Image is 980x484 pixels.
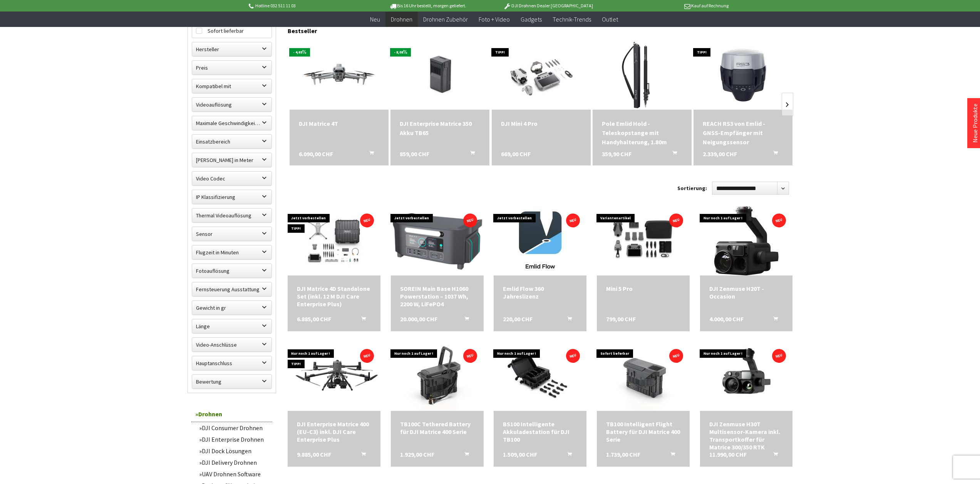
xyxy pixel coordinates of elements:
div: TB100 Intelligent Flight Battery für DJI Matrice 400 Serie [606,420,680,443]
label: Flugzeit in Minuten [192,245,271,259]
label: Gewicht in gr [192,301,271,315]
a: SOREIN Main Base H1060 Powerstation – 1037 Wh, 2200 W, LiFePO4 20.000,00 CHF In den Warenkorb [400,285,474,308]
span: 6.090,00 CHF [299,149,333,159]
img: DJI Enterprise Matrice 350 Akku TB65 [397,40,483,110]
img: DJI Enterprise Matrice 400 (EU-C3) inkl. DJI Care Enterprise Plus [288,350,380,402]
label: Thermal Videoauflösung [192,209,271,222]
label: Video Codec [192,172,271,185]
img: DJI Matrice 4T [290,47,389,103]
img: Emlid Flow 360 Jahreslizenz [506,206,575,275]
img: Pole Emlid Hold - Teleskopstange mit Handyhalterung, 1.80m [607,40,677,110]
a: TB100 Intelligent Flight Battery für DJI Matrice 400 Serie 1.739,00 CHF In den Warenkorb [606,420,680,443]
a: DJI Enterprise Matrice 400 (EU-C3) inkl. DJI Care Enterprise Plus 9.885,00 CHF In den Warenkorb [297,420,371,443]
a: Foto + Video [473,12,515,27]
label: Länge [192,319,271,333]
div: DJI Zenmuse H30T Multisensor-Kamera inkl. Transportkoffer für Matrice 300/350 RTK [709,420,784,451]
button: In den Warenkorb [764,451,782,461]
p: Hotline 032 511 11 03 [248,1,368,10]
img: DJI Zenmuse H20T - Occasion [712,206,781,275]
span: 9.885,00 CHF [297,451,331,458]
a: Drohnen [385,12,418,27]
a: Pole Emlid Hold - Teleskopstange mit Handyhalterung, 1.80m 359,90 CHF In den Warenkorb [602,119,682,147]
button: In den Warenkorb [455,315,474,325]
button: In den Warenkorb [663,149,682,159]
div: Bestseller [288,19,793,38]
a: TB100C Tethered Battery für DJI Matrice 400 Serie 1.929,00 CHF In den Warenkorb [400,420,474,436]
a: DJI Matrice 4D Standalone Set (inkl. 12 M DJI Care Enterprise Plus) 6.885,00 CHF In den Warenkorb [297,285,371,308]
button: In den Warenkorb [661,451,680,461]
span: Drohnen Zubehör [423,15,468,23]
div: DJI Enterprise Matrice 350 Akku TB65 [400,119,480,137]
a: Drohnen [191,406,272,422]
p: Bis 16 Uhr bestellt, morgen geliefert. [368,1,488,10]
div: Mini 5 Pro [606,285,680,292]
span: 6.885,00 CHF [297,315,331,323]
label: Video-Anschlüsse [192,338,271,352]
a: Drohnen Zubehör [418,12,473,27]
a: Neue Produkte [971,103,979,143]
button: In den Warenkorb [360,149,379,159]
button: In den Warenkorb [455,451,474,461]
img: DJI Matrice 4D Standalone Set (inkl. 12 M DJI Care Enterprise Plus) [288,208,380,274]
label: Preis [192,61,271,75]
label: Maximale Flughöhe in Meter [192,153,271,167]
a: REACH RS3 von Emlid - GNSS-Empfänger mit Neigungssensor 2.339,00 CHF In den Warenkorb [703,119,783,147]
span: 1.929,00 CHF [400,451,434,458]
a: DJI Enterprise Drohnen [195,434,272,445]
span: 1.509,00 CHF [503,451,537,458]
label: Hauptanschluss [192,356,271,370]
div: DJI Mini 4 Pro [501,119,581,128]
a: DJI Consumer Drohnen [195,422,272,434]
span: Foto + Video [479,15,510,23]
label: Fernsteuerung Ausstattung [192,282,271,296]
span: 859,00 CHF [400,149,429,159]
img: TB100 Intelligent Flight Battery für DJI Matrice 400 Serie [597,342,689,411]
button: In den Warenkorb [764,315,782,325]
label: Kompatibel mit [192,79,271,93]
img: TB100C Tethered Battery für DJI Matrice 400 Serie [391,342,483,411]
div: BS100 Intelligente Akkuladestation für DJI TB100 [503,420,577,443]
a: DJI Matrice 4T 6.090,00 CHF In den Warenkorb [299,119,379,128]
label: Sofort lieferbar [192,24,271,38]
div: Emlid Flow 360 Jahreslizenz [503,285,577,300]
a: BS100 Intelligente Akkuladestation für DJI TB100 1.509,00 CHF In den Warenkorb [503,420,577,443]
a: Neu [365,12,385,27]
label: Sensor [192,227,271,241]
a: DJI Dock Lösungen [195,445,272,457]
label: Maximale Geschwindigkeit in km/h [192,116,271,130]
label: Videoauflösung [192,98,271,112]
span: Drohnen [391,15,412,23]
span: 220,00 CHF [503,315,533,323]
span: 799,00 CHF [606,315,636,323]
span: 11.990,00 CHF [709,451,747,458]
a: Mini 5 Pro 799,00 CHF [606,285,680,292]
div: DJI Zenmuse H20T - Occasion [709,285,784,300]
a: DJI Zenmuse H30T Multisensor-Kamera inkl. Transportkoffer für Matrice 300/350 RTK 11.990,00 CHF I... [709,420,784,451]
div: Pole Emlid Hold - Teleskopstange mit Handyhalterung, 1.80m [602,119,682,147]
button: In den Warenkorb [352,315,370,325]
a: DJI Enterprise Matrice 350 Akku TB65 859,00 CHF In den Warenkorb [400,119,480,137]
img: Mini 5 Pro [597,210,690,272]
span: 2.339,00 CHF [703,149,737,159]
label: Einsatzbereich [192,135,271,149]
a: DJI Zenmuse H20T - Occasion 4.000,00 CHF In den Warenkorb [709,285,784,300]
a: UAV Drohnen Software [195,468,272,480]
div: SOREIN Main Base H1060 Powerstation – 1037 Wh, 2200 W, LiFePO4 [400,285,474,308]
button: In den Warenkorb [558,315,576,325]
span: 4.000,00 CHF [709,315,744,323]
img: BS100 Intelligente Akkuladestation für DJI TB100 [494,342,586,411]
a: Emlid Flow 360 Jahreslizenz 220,00 CHF In den Warenkorb [503,285,577,300]
label: IP Klassifizierung [192,190,271,204]
img: SOREIN Main Base H1060 Powerstation – 1037 Wh, 2200 W, LiFePO4 [391,211,484,271]
div: TB100C Tethered Battery für DJI Matrice 400 Serie [400,420,474,436]
span: 20.000,00 CHF [400,315,437,323]
label: Bewertung [192,375,271,389]
img: DJI Zenmuse H30T Multisensor-Kamera inkl. Transportkoffer für Matrice 300/350 RTK [700,342,792,411]
span: Technik-Trends [553,15,591,23]
span: 669,00 CHF [501,149,531,159]
span: Outlet [602,15,618,23]
a: DJI Mini 4 Pro 669,00 CHF [501,119,581,128]
p: DJI Drohnen Dealer [GEOGRAPHIC_DATA] [488,1,608,10]
img: REACH RS3 von Emlid - GNSS-Empfänger mit Neigungssensor [709,40,778,110]
span: Neu [370,15,380,23]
